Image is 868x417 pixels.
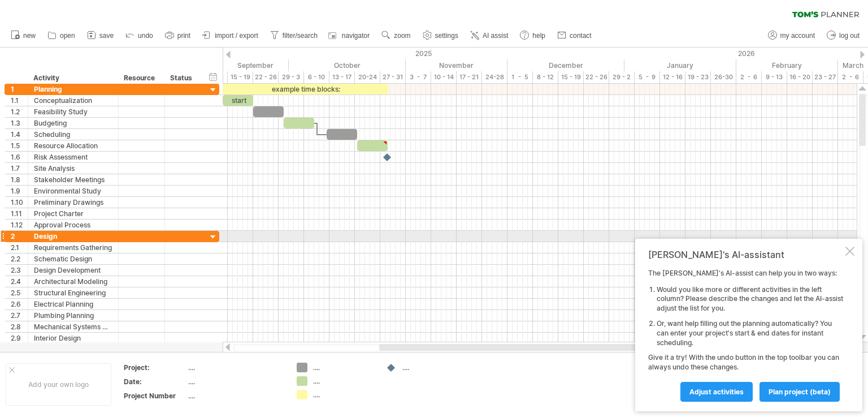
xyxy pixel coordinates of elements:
div: 1.11 [11,208,28,219]
div: 6 - 10 [304,71,329,83]
div: Mechanical Systems Design [34,321,112,332]
div: .... [188,377,283,386]
span: plan project (beta) [769,388,831,396]
span: print [177,32,190,40]
div: 2 - 6 [838,71,863,83]
div: 1.7 [11,163,28,174]
div: 26-30 [711,71,736,83]
a: zoom [379,28,414,43]
div: start [223,95,253,106]
div: 15 - 19 [558,71,584,83]
div: .... [188,363,283,372]
span: zoom [394,32,410,40]
div: Scheduling [34,129,112,140]
div: Planning [34,84,112,94]
a: new [8,28,39,43]
div: Electrical Planning [34,299,112,309]
div: 1.4 [11,129,28,140]
div: example time blocks: [223,84,388,94]
div: Stakeholder Meetings [34,174,112,185]
div: 1.8 [11,174,28,185]
div: 1 [11,84,28,94]
div: Requirements Gathering [34,242,112,253]
div: .... [313,390,375,399]
span: new [23,32,36,40]
div: 27 - 31 [380,71,406,83]
div: 2.5 [11,287,28,298]
a: print [162,28,194,43]
div: 1.9 [11,186,28,196]
div: 22 - 26 [584,71,609,83]
div: Resource [124,72,158,84]
a: undo [123,28,157,43]
a: plan project (beta) [759,382,840,402]
div: [PERSON_NAME]'s AI-assistant [648,249,843,260]
span: navigator [342,32,370,40]
a: import / export [199,28,262,43]
div: Site Analysis [34,163,112,174]
div: Budgeting [34,118,112,128]
div: Approval Process [34,220,112,230]
div: Resource Allocation [34,140,112,151]
a: AI assist [467,28,511,43]
div: 29 - 3 [279,71,304,83]
div: 3 - 7 [406,71,431,83]
a: Adjust activities [680,382,753,402]
span: help [532,32,545,40]
div: .... [188,391,283,401]
div: February 2026 [736,59,838,71]
div: 15 - 19 [228,71,253,83]
span: settings [435,32,458,40]
div: .... [313,376,375,386]
div: Risk Assessment [34,152,112,162]
div: 23 - 27 [813,71,838,83]
div: Feasibility Study [34,106,112,117]
span: filter/search [283,32,318,40]
div: Preliminary Drawings [34,197,112,208]
div: 2 - 6 [736,71,762,83]
li: Would you like more or different activities in the left column? Please describe the changes and l... [657,285,843,313]
div: 2.6 [11,299,28,309]
a: save [84,28,117,43]
div: Design Development [34,265,112,276]
div: Design [34,231,112,242]
div: The [PERSON_NAME]'s AI-assist can help you in two ways: Give it a try! With the undo button in th... [648,269,843,401]
div: 13 - 17 [329,71,355,83]
div: 29 - 2 [609,71,635,83]
a: navigator [327,28,373,43]
a: open [45,28,79,43]
div: Date: [124,377,186,386]
div: 1.1 [11,95,28,106]
div: Conceptualization [34,95,112,106]
a: help [517,28,549,43]
div: 1.3 [11,118,28,128]
div: 17 - 21 [457,71,482,83]
div: 2.7 [11,310,28,321]
div: Project: [124,363,186,372]
div: Architectural Modeling [34,276,112,287]
div: Structural Engineering [34,287,112,298]
div: .... [313,363,375,372]
div: Status [170,72,195,84]
div: Schematic Design [34,253,112,264]
li: Or, want help filling out the planning automatically? You can enter your project's start & end da... [657,319,843,347]
div: Project Charter [34,208,112,219]
div: 1.12 [11,220,28,230]
div: .... [402,363,464,372]
div: 2.1 [11,242,28,253]
div: 2 [11,231,28,242]
div: October 2025 [289,59,406,71]
div: 1.2 [11,106,28,117]
div: 1.6 [11,152,28,162]
div: Plumbing Planning [34,310,112,321]
div: 1 - 5 [507,71,533,83]
div: 2.4 [11,276,28,287]
div: 5 - 9 [635,71,660,83]
span: log out [839,32,860,40]
a: log out [824,28,863,43]
div: 2.2 [11,253,28,264]
div: Project Number [124,391,186,401]
span: Adjust activities [689,388,744,396]
div: 10 - 14 [431,71,457,83]
div: 24-28 [482,71,507,83]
